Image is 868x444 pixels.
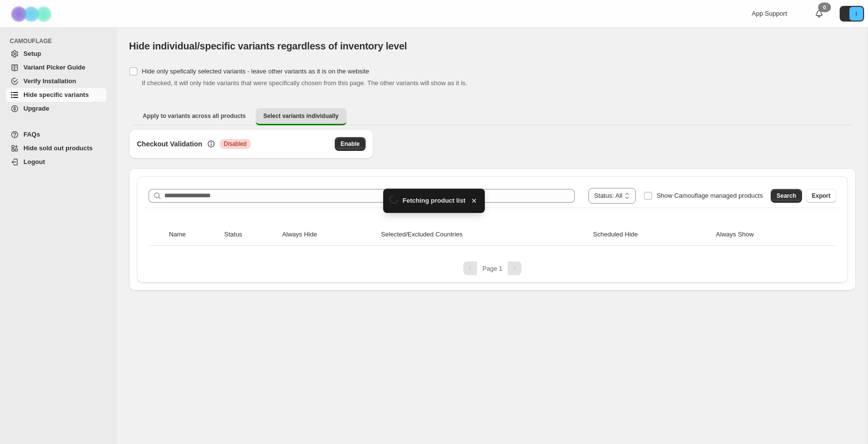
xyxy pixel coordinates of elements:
button: Avatar with initials I [840,6,864,22]
a: Logout [6,155,107,169]
a: Variant Picker Guide [6,61,107,74]
span: Search [777,192,796,200]
span: Logout [23,158,45,165]
span: Show Camouflage managed products [656,192,763,199]
th: Scheduled Hide [590,224,713,246]
span: CAMOUFLAGE [10,37,110,45]
span: Disabled [224,140,247,148]
button: Enable [335,137,366,151]
nav: Pagination [145,261,840,275]
a: 0 [814,9,824,19]
span: Upgrade [23,105,49,112]
button: Export [806,189,836,203]
span: App Support [752,10,787,17]
a: Verify Installation [6,74,107,88]
h3: Checkout Validation [137,139,202,149]
span: Avatar with initials I [849,7,863,21]
span: Hide only spefically selected variants - leave other variants as it is on the website [142,68,369,75]
th: Name [166,224,221,246]
span: Enable [341,140,360,148]
a: Upgrade [6,102,107,116]
span: Select variants individually [263,112,339,120]
button: Search [771,189,802,203]
img: Camouflage [8,0,57,27]
span: Setup [23,50,41,57]
a: Hide sold out products [6,141,107,155]
span: Hide sold out products [23,144,93,152]
th: Always Hide [279,224,378,246]
a: FAQs [6,128,107,141]
div: Select variants individually [129,129,856,291]
th: Always Show [713,224,819,246]
span: Hide specific variants [23,91,89,98]
text: I [855,11,857,17]
span: Apply to variants across all products [143,112,246,120]
a: Hide specific variants [6,88,107,102]
span: Variant Picker Guide [23,64,85,71]
span: Verify Installation [23,77,76,85]
a: Setup [6,47,107,61]
span: Export [812,192,830,200]
span: Page 1 [482,265,502,272]
span: FAQs [23,131,40,138]
span: Fetching product list [403,196,466,206]
button: Select variants individually [256,108,347,125]
button: Apply to variants across all products [135,108,254,124]
span: If checked, it will only hide variants that were specifically chosen from this page. The other va... [142,79,467,87]
span: Hide individual/specific variants regardless of inventory level [129,41,407,51]
th: Status [221,224,279,246]
div: 0 [818,2,831,12]
th: Selected/Excluded Countries [378,224,590,246]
